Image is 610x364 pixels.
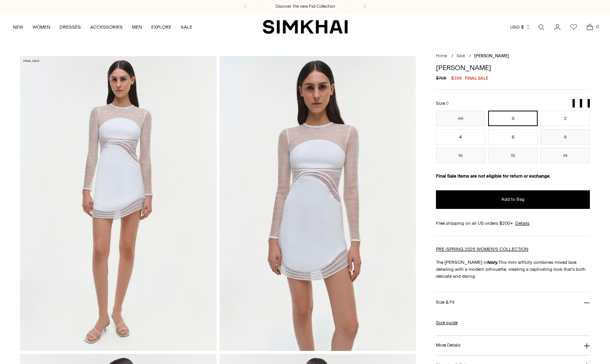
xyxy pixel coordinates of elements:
strong: Ivory. [487,260,498,265]
span: $398 [451,75,462,82]
img: Blaise Dress [20,56,217,350]
span: 0 [446,101,449,106]
p: The [PERSON_NAME] in This mini artfully combines mixed lace detailing with a modern silhouette, c... [436,259,590,280]
h3: Size & Fit [436,300,455,305]
div: / [451,53,453,60]
button: 0 [488,111,537,126]
button: Size & Fit [436,292,590,312]
div: / [469,53,471,60]
a: Open search modal [533,19,549,35]
img: Blaise Dress [220,56,416,350]
button: 14 [541,148,590,163]
h1: [PERSON_NAME] [436,64,590,71]
s: $795 [436,75,446,82]
a: SALE [181,19,192,36]
button: 00 [436,111,485,126]
span: 0 [594,23,601,30]
div: Free shipping on all US orders $200+ [436,220,590,227]
button: USD $ [510,19,531,36]
a: SIMKHAI [263,19,348,34]
a: Wishlist [566,19,581,35]
button: 12 [488,148,537,163]
a: Open cart modal [582,19,598,35]
a: ACCESSORIES [90,19,123,36]
button: 10 [436,148,485,163]
strong: Final Sale items are not eligible for return or exchange. [436,173,551,179]
a: Size guide [436,319,458,326]
a: PRE-SPRING 2025 WOMEN'S COLLECTION [436,246,528,252]
button: 2 [541,111,590,126]
button: 4 [436,129,485,145]
button: Add to Bag [436,190,590,209]
button: 6 [488,129,537,145]
nav: breadcrumbs [436,53,590,60]
a: MEN [132,19,142,36]
button: 8 [541,129,590,145]
a: Sale [456,53,465,58]
span: Add to Bag [501,196,525,203]
a: Go to the account page [550,19,565,35]
a: WOMEN [32,19,50,36]
button: More Details [436,336,590,355]
a: EXPLORE [151,19,171,36]
a: Details [515,220,530,227]
a: NEW [13,19,23,36]
h3: More Details [436,343,460,348]
label: Size: [436,100,449,107]
a: Discover the new Fall Collection [275,3,335,10]
a: Home [436,53,447,58]
a: DRESSES [60,19,81,36]
span: [PERSON_NAME] [474,53,509,58]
